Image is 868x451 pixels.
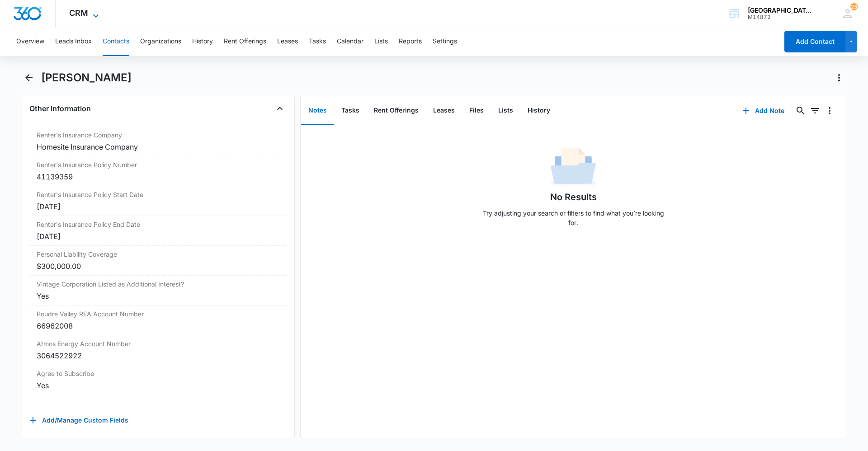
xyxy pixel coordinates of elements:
button: Reports [399,27,422,56]
button: Leads Inbox [55,27,92,56]
label: Personal Liability Coverage [37,249,280,259]
div: account id [748,14,814,20]
p: Try adjusting your search or filters to find what you’re looking for. [478,208,668,227]
h1: [PERSON_NAME] [41,71,132,85]
div: account name [748,7,814,14]
button: Overview [16,27,44,56]
div: 3064522922 [37,350,280,361]
button: Filters [808,103,822,118]
div: Atmos Energy Account Number3064522922 [29,335,287,365]
div: Yes [37,380,280,391]
div: Poudre Valley REA Account Number66962008 [29,305,287,335]
button: Search... [793,103,808,118]
button: Close [273,101,287,116]
div: 66962008 [37,320,280,331]
button: Leases [426,97,462,125]
button: Add Note [733,100,793,122]
button: Add Contact [784,31,845,52]
h4: Other Information [29,103,91,114]
label: Renter's Insurance Policy Start Date [37,190,280,199]
button: Organizations [140,27,181,56]
label: Poudre Valley REA Account Number [37,309,280,319]
button: Notes [301,97,334,125]
div: [DATE] [37,231,280,242]
label: Vintage Corporation Listed as Additional Interest? [37,279,280,289]
label: Atmos Energy Account Number [37,339,280,348]
h1: No Results [550,190,597,204]
a: Add/Manage Custom Fields [29,419,128,427]
div: notifications count [850,3,858,10]
button: Actions [832,70,846,85]
label: Renter's Insurance Company [37,130,280,140]
div: Personal Liability Coverage$300,000.00 [29,246,287,276]
button: Tasks [309,27,326,56]
button: Overflow Menu [822,103,837,118]
button: Calendar [337,27,363,56]
button: Lists [491,97,520,125]
button: History [192,27,213,56]
button: History [520,97,557,125]
div: Renter's Insurance Policy End Date[DATE] [29,216,287,246]
div: Yes [37,291,280,301]
button: Contacts [103,27,129,56]
div: [DATE] [37,201,280,212]
span: 23 [850,3,858,10]
label: Agree to Subscribe [37,369,280,378]
button: Lists [374,27,388,56]
div: Renter's Insurance Policy Start Date[DATE] [29,186,287,216]
div: Renter's Insurance Policy Number41139359 [29,156,287,186]
div: Renter's Insurance CompanyHomesite Insurance Company [29,127,287,156]
label: Renter's Insurance Policy End Date [37,220,280,229]
button: Files [462,97,491,125]
button: Add/Manage Custom Fields [29,409,128,431]
span: CRM [69,8,88,18]
button: Back [22,70,36,85]
img: No Data [551,145,596,190]
div: 41139359 [37,171,280,182]
div: Agree to SubscribeYes [29,365,287,395]
div: $300,000.00 [37,261,280,272]
button: Tasks [334,97,367,125]
button: Leases [277,27,298,56]
div: Vintage Corporation Listed as Additional Interest?Yes [29,276,287,305]
div: Homesite Insurance Company [37,141,280,152]
button: Rent Offerings [224,27,266,56]
button: Settings [433,27,457,56]
button: Rent Offerings [367,97,426,125]
label: Renter's Insurance Policy Number [37,160,280,169]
